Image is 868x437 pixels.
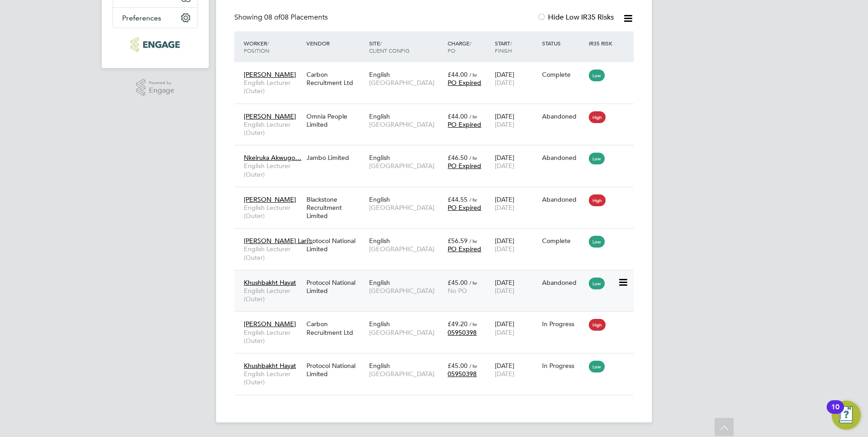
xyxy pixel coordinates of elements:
span: / Client Config [369,40,409,54]
span: / hr [469,71,477,78]
span: English [369,362,390,370]
div: Jambo Limited [304,149,367,166]
span: £56.59 [448,237,468,245]
span: [GEOGRAPHIC_DATA] [369,370,443,378]
a: Powered byEngage [136,79,175,96]
span: / hr [469,113,477,120]
span: Preferences [122,14,161,22]
span: [DATE] [495,204,514,212]
span: PO Expired [448,79,481,87]
a: [PERSON_NAME]English Lecturer (Outer)Omnia People LimitedEnglish[GEOGRAPHIC_DATA]£44.00 / hrPO Ex... [242,107,634,115]
a: [PERSON_NAME]English Lecturer (Outer)Carbon Recruitment LtdEnglish[GEOGRAPHIC_DATA]£44.00 / hrPO ... [242,65,634,73]
span: English [369,195,390,204]
span: [DATE] [495,370,514,378]
div: Abandoned [542,154,585,162]
span: [PERSON_NAME] [244,112,296,120]
div: Complete [542,237,585,245]
span: [GEOGRAPHIC_DATA] [369,204,443,212]
span: Low [589,278,605,289]
span: English Lecturer (Outer) [244,370,302,386]
div: [DATE] [493,66,540,91]
span: / hr [469,238,477,244]
div: In Progress [542,320,585,328]
span: English [369,70,390,79]
span: English [369,112,390,120]
span: English Lecturer (Outer) [244,162,302,178]
span: / hr [469,321,477,328]
span: [DATE] [495,245,514,253]
a: Khushbakht HayatEnglish Lecturer (Outer)Protocol National LimitedEnglish[GEOGRAPHIC_DATA]£45.00 /... [242,273,634,281]
span: Engage [149,87,174,94]
span: High [589,319,606,331]
span: English [369,237,390,245]
span: [PERSON_NAME] Lar… [244,237,313,245]
div: Abandoned [542,112,585,120]
span: 08 of [264,13,281,22]
span: [DATE] [495,79,514,87]
a: [PERSON_NAME]English Lecturer (Outer)Blackstone Recruitment LimitedEnglish[GEOGRAPHIC_DATA]£44.55... [242,190,634,198]
div: [DATE] [493,232,540,258]
span: PO Expired [448,162,481,170]
span: / hr [469,363,477,369]
div: [DATE] [493,191,540,216]
span: [GEOGRAPHIC_DATA] [369,79,443,87]
div: Charge [445,35,493,59]
span: [PERSON_NAME] [244,320,296,328]
div: Abandoned [542,195,585,204]
span: £46.50 [448,154,468,162]
span: / Position [244,40,269,54]
span: £44.00 [448,70,468,79]
div: Showing [234,13,330,22]
img: ncclondon-logo-retina.png [131,37,179,52]
span: English [369,278,390,287]
span: / hr [469,196,477,203]
div: [DATE] [493,357,540,382]
span: English Lecturer (Outer) [244,328,302,345]
span: 08 Placements [264,13,328,22]
div: Protocol National Limited [304,274,367,299]
label: Hide Low IR35 Risks [537,13,614,22]
div: [DATE] [493,108,540,133]
span: [DATE] [495,287,514,295]
div: Abandoned [542,278,585,287]
span: / hr [469,279,477,286]
span: Low [589,361,605,372]
div: [DATE] [493,149,540,174]
span: English Lecturer (Outer) [244,204,302,220]
div: IR35 Risk [587,35,618,51]
span: Low [589,236,605,248]
span: [DATE] [495,328,514,337]
span: [PERSON_NAME] [244,195,296,204]
div: [DATE] [493,315,540,341]
div: Carbon Recruitment Ltd [304,315,367,341]
span: English Lecturer (Outer) [244,120,302,137]
span: Low [589,70,605,81]
span: PO Expired [448,245,481,253]
span: [DATE] [495,162,514,170]
div: Site [367,35,445,59]
span: £44.00 [448,112,468,120]
span: £44.55 [448,195,468,204]
span: Khushbakht Hayat [244,362,296,370]
div: Vendor [304,35,367,51]
div: Omnia People Limited [304,108,367,133]
span: English Lecturer (Outer) [244,79,302,95]
span: / PO [448,40,471,54]
span: / Finish [495,40,512,54]
span: [GEOGRAPHIC_DATA] [369,245,443,253]
a: [PERSON_NAME] Lar…English Lecturer (Outer)Protocol National LimitedEnglish[GEOGRAPHIC_DATA]£56.59... [242,232,634,239]
button: Open Resource Center, 10 new notifications [832,401,861,430]
div: 10 [831,407,839,419]
span: High [589,111,606,123]
a: Nkeiruka Akwugo…English Lecturer (Outer)Jambo LimitedEnglish[GEOGRAPHIC_DATA]£46.50 / hrPO Expire... [242,149,634,156]
span: English [369,320,390,328]
span: Nkeiruka Akwugo… [244,154,301,162]
a: Khushbakht HayatEnglish Lecturer (Outer)Protocol National LimitedEnglish[GEOGRAPHIC_DATA]£45.00 /... [242,357,634,364]
span: 05950398 [448,328,477,337]
span: PO Expired [448,204,481,212]
div: Status [540,35,587,51]
div: Protocol National Limited [304,357,367,382]
div: In Progress [542,362,585,370]
div: Start [493,35,540,59]
div: Worker [242,35,304,59]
